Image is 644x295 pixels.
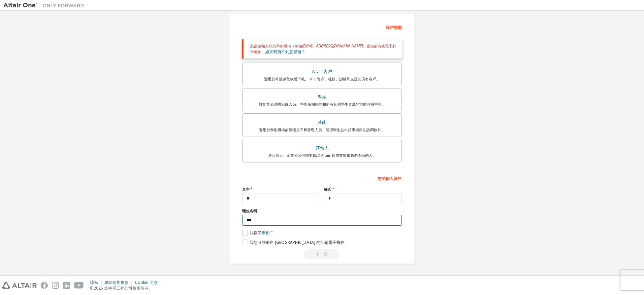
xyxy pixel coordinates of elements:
div: 您必須輸入您的學術機構（例如 ）提供的有效電子郵件地址。 [242,39,402,59]
label: 名字 [242,187,320,192]
div: You need to provide your academic email [242,249,402,259]
div: 才能 [247,118,397,127]
img: facebook.svg [41,282,48,289]
img: 牽牛星一號 [3,2,88,9]
div: 學生 [247,93,397,102]
label: 我想收到來自 [GEOGRAPHIC_DATA] 的行銷電子郵件 [242,239,345,245]
div: 您的個人資料 [242,173,402,183]
div: 其他人 [247,143,397,153]
div: Cookie 同意 [135,280,162,285]
img: linkedin.svg [63,282,70,289]
font: 2025 牽牛星工程公司版權所有。 [94,285,153,291]
div: 適用於學術機構的教職員工和管理人員，管理學生並出於學術目的訪問軟件。 [247,127,397,133]
div: 隱私 [90,280,104,285]
img: youtube.svg [74,282,84,289]
span: [EMAIL_ADDRESS][DOMAIN_NAME] [302,43,363,49]
img: instagram.svg [52,282,59,289]
div: 網站使用條款 [104,280,135,285]
div: 對於希望訪問免費 Altair 學生版捆綁包和所有其他學生資源的當前註冊學生。 [247,102,397,107]
a: 如果我買不到怎麼辦？ [265,49,305,54]
img: altair_logo.svg [2,282,37,289]
label: 姓氏 [324,187,402,192]
div: 適合個人、企業和其他想要嘗試 Altair 軟體並探索我們產品的人。 [247,153,397,158]
a: 學術 [262,230,270,235]
label: 我接受 [242,230,270,235]
div: Altair 客戶 [247,67,397,76]
div: 賬戶類型 [242,22,402,32]
label: 職位名稱 [242,208,402,214]
div: 適用於希望存取軟體下載、HPC 資源、社群、訓練和支援的現有客戶。 [247,76,397,82]
p: © [90,285,162,291]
